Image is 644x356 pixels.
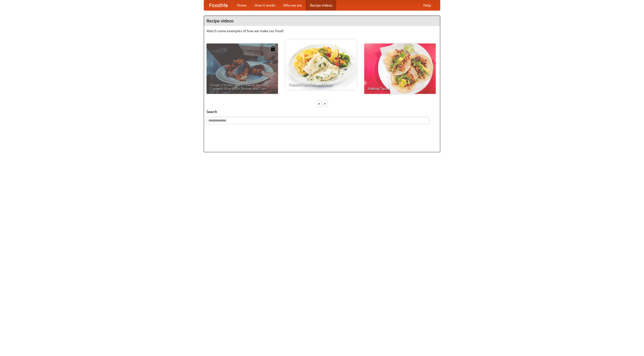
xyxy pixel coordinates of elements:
a: Who we are [279,0,306,10]
a: FoodMe [204,0,233,10]
a: French Fries Fish and Chips [285,39,357,90]
span: Making Tacos [368,87,432,90]
h5: Search [207,109,437,114]
img: 483408.png [270,46,275,51]
a: Recipe videos [306,0,336,10]
a: Making Tacos [364,44,436,94]
div: » [323,100,327,107]
span: French Fries Fish and Chips [289,83,353,86]
p: Watch some examples of how we make our food! [207,28,437,33]
a: How it works [251,0,279,10]
a: Help [419,0,435,10]
h4: Recipe videos [204,16,440,26]
div: « [317,100,321,107]
a: Home [233,0,251,10]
